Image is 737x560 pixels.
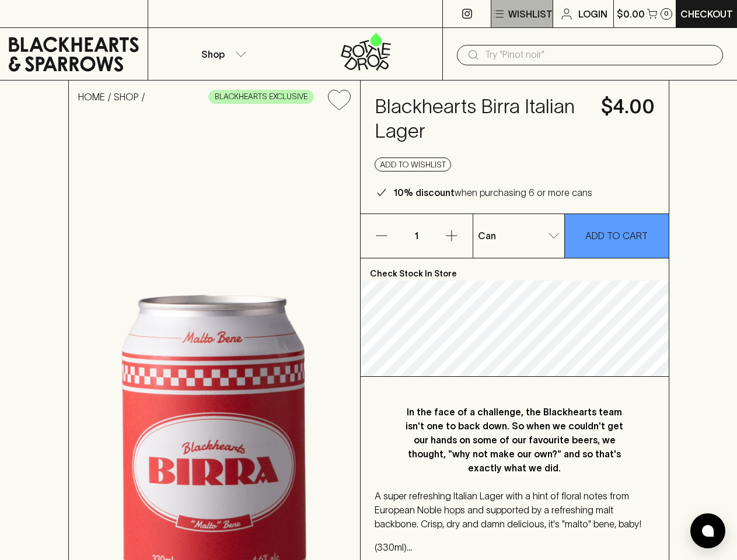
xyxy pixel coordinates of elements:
p: $0.00 [617,7,645,21]
p: (330ml) 4.6% ABV [375,540,655,554]
button: ADD TO CART [565,214,669,258]
a: HOME [78,92,105,102]
p: Login [578,7,607,21]
p: Checkout [680,7,733,21]
img: bubble-icon [702,525,714,537]
p: Shop [201,47,225,61]
button: Shop [148,28,295,80]
button: Add to wishlist [323,85,355,115]
p: Check Stock In Store [361,258,669,281]
input: Try "Pinot noir" [485,45,714,64]
p: ADD TO CART [585,229,648,243]
span: BLACKHEARTS EXCLUSIVE [209,91,313,103]
p: Wishlist [508,7,553,21]
p: 0 [664,10,669,17]
p: 1 [403,214,431,258]
h4: $4.00 [601,94,655,119]
p: In the face of a challenge, the Blackhearts team isn't one to back down. So when we couldn't get ... [398,405,631,475]
div: Can [473,224,564,247]
p: when purchasing 6 or more cans [393,185,592,199]
p: ⠀ [148,7,158,21]
p: A super refreshing Italian Lager with a hint of floral notes from European Noble hops and support... [375,489,655,531]
h4: Blackhearts Birra Italian Lager [375,94,587,143]
b: 10% discount [393,187,455,198]
p: Can [478,229,496,243]
a: SHOP [114,92,139,102]
button: Add to wishlist [375,157,451,171]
